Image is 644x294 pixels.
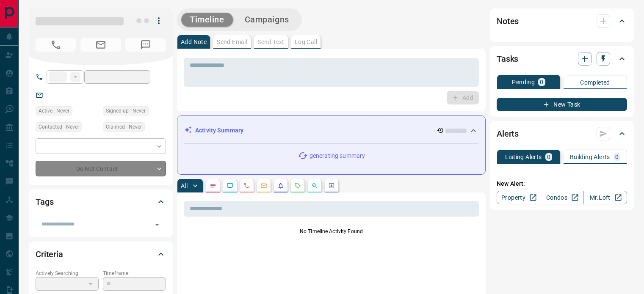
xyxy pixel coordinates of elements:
svg: Listing Alerts [277,182,284,189]
p: Actively Searching: [36,269,99,277]
p: Completed [580,80,610,85]
svg: Lead Browsing Activity [227,182,233,189]
p: 0 [540,79,543,85]
button: Timeline [181,13,233,27]
h2: Tags [36,195,53,209]
p: No Timeline Activity Found [184,228,479,235]
p: Building Alerts [570,154,610,160]
svg: Emails [260,182,267,189]
svg: Notes [210,182,216,189]
span: Contacted - Never [39,123,79,131]
p: Pending [512,79,535,85]
div: Criteria [36,244,166,264]
button: Campaigns [236,13,298,27]
button: Open [151,219,163,231]
span: No Number [36,38,76,52]
h2: Notes [497,14,519,28]
svg: Calls [243,182,250,189]
span: Signed up - Never [106,107,146,115]
svg: Requests [294,182,301,189]
h2: Tasks [497,52,518,66]
a: Property [497,191,540,204]
h2: Criteria [36,247,63,261]
p: Timeframe: [103,269,166,277]
div: Tags [36,192,166,212]
div: Activity Summary [184,123,478,138]
div: Do Not Contact [36,161,166,176]
a: Condos [540,191,583,204]
a: Mr.Loft [583,191,627,204]
button: New Task [497,98,627,111]
p: Listing Alerts [505,154,542,160]
div: Alerts [497,124,627,144]
span: Claimed - Never [106,123,142,131]
p: Add Note [181,39,207,45]
p: Activity Summary [195,126,243,135]
p: generating summary [310,151,365,160]
span: Active - Never [39,107,69,115]
p: 0 [615,154,619,160]
div: Tasks [497,49,627,69]
p: 0 [547,154,550,160]
svg: Opportunities [311,182,318,189]
h2: Alerts [497,127,519,140]
a: -- [49,91,53,98]
svg: Agent Actions [328,182,335,189]
span: No Number [125,38,166,52]
p: New Alert: [497,179,627,188]
div: Notes [497,11,627,31]
p: All [181,183,188,189]
span: No Email [80,38,121,52]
